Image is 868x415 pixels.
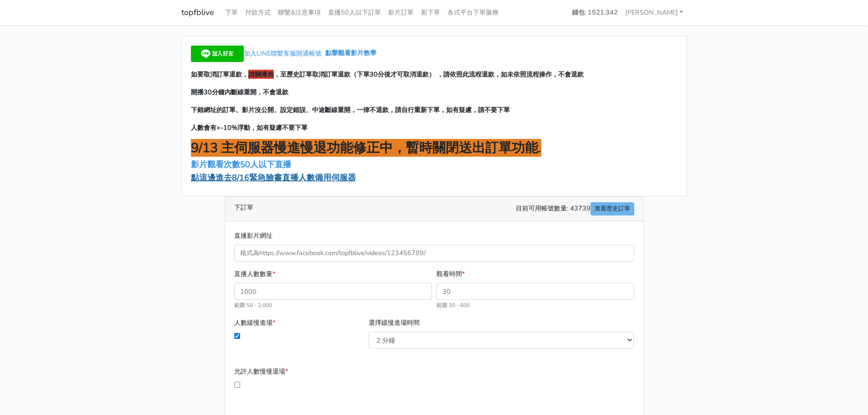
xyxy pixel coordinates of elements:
[437,283,634,300] input: 30
[234,283,432,300] input: 1000
[240,159,291,170] span: 50人以下直播
[444,4,502,21] a: 各式平台下單服務
[191,49,325,58] a: 加入LINE聯繫客服開通帳號
[248,70,274,79] span: 請關播前
[234,318,275,328] label: 人數緩慢進場
[591,202,634,215] a: 查看歷史訂單
[437,269,465,279] label: 觀看時間
[234,366,288,377] label: 允許人數慢慢退場
[191,46,244,62] img: 加入好友
[417,4,444,21] a: 新下單
[324,4,385,21] a: 直播50人以下訂單
[191,172,356,183] a: 點這邊進去8/16緊急臉書直播人數備用伺服器
[568,4,621,21] a: 錢包: 1521.342
[274,4,324,21] a: 聯繫&注意事項
[621,4,687,21] a: [PERSON_NAME]
[191,70,248,79] span: 如要取消訂單退款，
[191,159,240,170] a: 影片觀看次數
[244,49,322,58] span: 加入LINE聯繫客服開通帳號
[221,4,241,21] a: 下單
[234,269,275,279] label: 直播人數數量
[385,4,417,21] a: 影片訂單
[191,123,308,132] span: 人數會有+-10%浮動，如有疑慮不要下單
[274,70,584,79] span: ，至歷史訂單取消訂單退款（下單30分後才可取消退款） ，請依照此流程退款，如未依照流程操作，不會退款
[234,245,634,261] input: 格式為https://www.facebook.com/topfblive/videos/123456789/
[191,139,541,157] span: 9/13 主伺服器慢進慢退功能修正中，暫時關閉送出訂單功能.
[181,4,214,21] a: topfblive
[240,159,293,170] a: 50人以下直播
[225,197,643,221] div: 下訂單
[234,302,272,309] small: 範圍 50 - 2,000
[369,318,420,328] label: 選擇緩慢進場時間
[234,231,272,241] label: 直播影片網址
[572,8,618,17] strong: 錢包: 1521.342
[437,302,470,309] small: 範圍 30 - 600
[191,87,288,97] span: 開播30分鐘內斷線重開，不會退款
[516,202,634,215] span: 目前可用帳號數量: 43739
[241,4,274,21] a: 付款方式
[325,49,376,58] a: 點擊觀看影片教學
[191,105,510,114] span: 下錯網址的訂單、影片沒公開、設定錯誤、中途斷線重開，一律不退款，請自行重新下單，如有疑慮，請不要下單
